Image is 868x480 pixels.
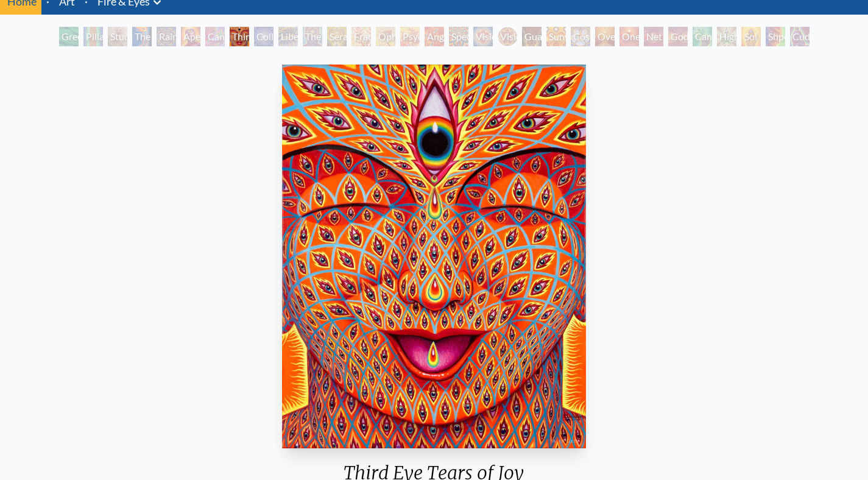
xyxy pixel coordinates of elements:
[473,27,493,46] div: Vision Crystal
[522,27,542,46] div: Guardian of Infinite Vision
[425,27,444,46] div: Angel Skin
[668,27,688,46] div: Godself
[790,27,810,46] div: Cuddle
[449,27,468,46] div: Spectral Lotus
[546,27,566,46] div: Sunyata
[83,27,103,46] div: Pillar of Awareness
[571,27,590,46] div: Cosmic Elf
[717,27,736,46] div: Higher Vision
[230,27,249,46] div: Third Eye Tears of Joy
[132,27,152,46] div: The Torch
[400,27,420,46] div: Psychomicrograph of a Fractal Paisley Cherub Feather Tip
[595,27,615,46] div: Oversoul
[498,27,517,46] div: Vision [PERSON_NAME]
[282,65,587,448] img: Third-Eye-Tears-of-Joy-2014-Alex-Grey-watermarked.jpg
[59,27,79,46] div: Green Hand
[181,27,200,46] div: Aperture
[327,27,347,46] div: Seraphic Transport Docking on the Third Eye
[351,27,371,46] div: Fractal Eyes
[157,27,176,46] div: Rainbow Eye Ripple
[376,27,395,46] div: Ophanic Eyelash
[205,27,225,46] div: Cannabis Sutra
[644,27,663,46] div: Net of Being
[254,27,273,46] div: Collective Vision
[741,27,761,46] div: Sol Invictus
[303,27,322,46] div: The Seer
[693,27,712,46] div: Cannafist
[278,27,298,46] div: Liberation Through Seeing
[108,27,127,46] div: Study for the Great Turn
[766,27,785,46] div: Shpongled
[619,27,639,46] div: One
